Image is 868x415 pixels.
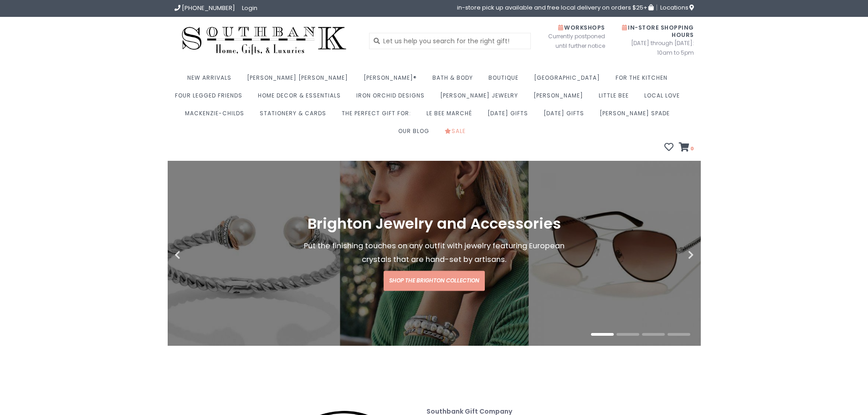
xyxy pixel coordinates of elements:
a: Little Bee [599,89,633,107]
span: 0 [689,145,694,152]
span: Put the finishing touches on any outfit with jewelry featuring European crystals that are hand-se... [304,241,565,265]
a: [PHONE_NUMBER] [175,4,235,12]
a: Local Love [644,89,684,107]
button: Next [648,251,694,260]
a: The perfect gift for: [342,107,416,125]
span: Workshops [558,24,605,31]
a: Four Legged Friends [175,89,247,107]
a: Our Blog [398,125,434,143]
a: Iron Orchid Designs [356,89,429,107]
a: Home Decor & Essentials [258,89,345,107]
span: [DATE] through [DATE]: 10am to 5pm [619,38,694,57]
a: Shop the Brighton Collection [384,271,485,291]
a: Sale [445,125,470,143]
a: [PERSON_NAME] Jewelry [440,89,523,107]
img: Southbank Gift Company -- Home, Gifts, and Luxuries [175,24,354,58]
span: Locations [660,3,694,12]
button: Previous [175,251,220,260]
a: Locations [657,5,694,10]
button: 4 of 4 [668,333,690,336]
a: Stationery & Cards [260,107,331,125]
input: Let us help you search for the right gift! [369,33,531,49]
a: [DATE] Gifts [488,107,533,125]
a: MacKenzie-Childs [185,107,249,125]
a: [PERSON_NAME] [PERSON_NAME] [247,72,353,89]
a: Boutique [488,72,523,89]
span: [PHONE_NUMBER] [182,4,235,12]
a: New Arrivals [187,72,236,89]
a: Login [242,4,257,12]
a: [DATE] Gifts [544,107,589,125]
button: 1 of 4 [591,333,614,336]
a: [PERSON_NAME] Spade [600,107,674,125]
a: [GEOGRAPHIC_DATA] [534,72,605,89]
a: Le Bee Marché [426,107,477,125]
a: 0 [679,143,694,153]
span: in-store pick up available and free local delivery on orders $25+ [457,5,653,10]
h1: Brighton Jewelry and Accessories [294,216,575,232]
a: [PERSON_NAME] [534,89,588,107]
a: Bath & Body [432,72,478,89]
a: For the Kitchen [616,72,672,89]
button: 2 of 4 [616,333,639,336]
span: In-Store Shopping Hours [622,24,694,39]
a: [PERSON_NAME]® [364,72,421,89]
span: Currently postponed until further notice [537,31,605,51]
button: 3 of 4 [642,333,665,336]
